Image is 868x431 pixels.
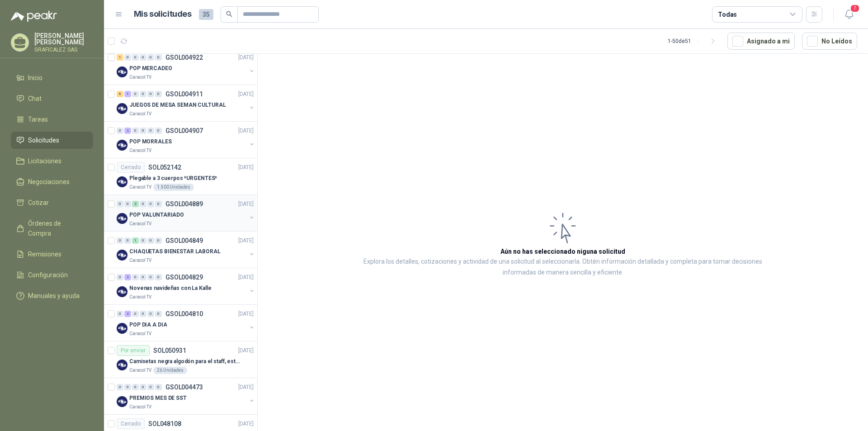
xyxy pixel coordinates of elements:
div: 0 [147,274,154,280]
button: No Leídos [802,33,857,50]
div: 0 [140,311,146,317]
p: POP MORRALES [129,137,172,146]
p: Novenas navideñas con La Kalle [129,284,211,293]
a: 0 2 0 0 0 0 GSOL004829[DATE] Company LogoNovenas navideñas con La KalleCaracol TV [117,272,255,301]
p: PREMIOS MES DE SST [129,394,187,403]
a: Remisiones [11,246,93,263]
img: Company Logo [117,103,127,114]
a: Órdenes de Compra [11,215,93,242]
p: Caracol TV [129,220,151,227]
p: SOL050931 [153,347,186,354]
div: 0 [117,128,123,134]
img: Company Logo [117,396,127,407]
span: Licitaciones [28,156,61,166]
p: [DATE] [238,53,254,62]
div: 0 [140,54,146,61]
div: 0 [147,201,154,207]
span: Órdenes de Compra [28,218,85,238]
img: Company Logo [117,140,127,151]
span: 7 [850,4,860,13]
div: 0 [132,128,139,134]
div: 0 [132,274,139,280]
div: 1.500 Unidades [153,184,194,191]
div: Por enviar [117,345,150,356]
p: SOL052142 [148,164,181,171]
div: 0 [140,91,146,97]
p: [DATE] [238,200,254,208]
p: [DATE] [238,163,254,172]
p: [DATE] [238,237,254,245]
div: 0 [155,274,162,280]
div: 0 [117,311,123,317]
div: 0 [124,54,131,61]
div: 0 [132,91,139,97]
a: 0 2 0 0 0 0 GSOL004907[DATE] Company LogoPOP MORRALESCaracol TV [117,125,255,154]
div: Cerrado [117,418,145,429]
div: 0 [124,201,131,207]
p: Caracol TV [129,74,151,81]
span: search [226,11,232,17]
a: 1 0 0 0 0 0 GSOL004922[DATE] Company LogoPOP MERCADEOCaracol TV [117,52,255,81]
p: Caracol TV [129,257,151,264]
a: Solicitudes [11,132,93,149]
p: Caracol TV [129,147,151,154]
p: [DATE] [238,310,254,318]
p: [DATE] [238,273,254,282]
span: Remisiones [28,249,61,259]
span: Inicio [28,73,42,83]
div: 2 [124,128,131,134]
p: POP DIA A DIA [129,321,167,329]
a: 0 0 0 0 0 0 GSOL004473[DATE] Company LogoPREMIOS MES DE SSTCaracol TV [117,382,255,411]
a: Chat [11,90,93,107]
div: 1 [124,91,131,97]
h1: Mis solicitudes [134,8,192,21]
a: Negociaciones [11,173,93,190]
div: 0 [147,128,154,134]
div: 6 [117,91,123,97]
p: [PERSON_NAME] [PERSON_NAME] [34,33,93,45]
p: GRAFICALEZ SAS [34,47,93,52]
img: Company Logo [117,66,127,77]
img: Company Logo [117,176,127,187]
button: Asignado a mi [727,33,795,50]
p: Explora los detalles, cotizaciones y actividad de una solicitud al seleccionarla. Obtén informaci... [348,256,778,278]
h3: Aún no has seleccionado niguna solicitud [500,246,625,256]
p: Plegable a 3 cuerpos *URGENTES* [129,174,217,183]
div: Todas [718,9,737,19]
p: GSOL004473 [165,384,203,390]
span: Chat [28,94,42,104]
div: Cerrado [117,162,145,173]
button: 7 [841,6,857,23]
a: Licitaciones [11,152,93,170]
a: 0 0 2 0 0 0 GSOL004889[DATE] Company LogoPOP VALUNTARIADOCaracol TV [117,199,255,227]
div: 0 [147,311,154,317]
img: Company Logo [117,323,127,334]
div: 1 [117,54,123,61]
div: 0 [155,54,162,61]
div: 2 [132,201,139,207]
div: 0 [140,237,146,244]
div: 0 [140,384,146,390]
div: 0 [155,128,162,134]
a: 0 0 1 0 0 0 GSOL004849[DATE] Company LogoCHAQUETAS BIENESTAR LABORALCaracol TV [117,235,255,264]
p: POP VALUNTARIADO [129,211,184,219]
div: 2 [124,311,131,317]
p: GSOL004907 [165,128,203,134]
span: Solicitudes [28,135,59,145]
div: 0 [147,91,154,97]
span: Negociaciones [28,177,70,187]
div: 0 [117,274,123,280]
div: 1 - 50 de 51 [668,34,720,48]
img: Company Logo [117,250,127,260]
a: Configuración [11,266,93,284]
span: Manuales y ayuda [28,291,80,301]
p: Caracol TV [129,330,151,337]
p: Caracol TV [129,367,151,374]
div: 0 [117,201,123,207]
p: GSOL004829 [165,274,203,280]
span: Tareas [28,114,48,124]
div: 0 [155,311,162,317]
span: Cotizar [28,198,49,208]
a: 6 1 0 0 0 0 GSOL004911[DATE] Company LogoJUEGOS DE MESA SEMAN CULTURALCaracol TV [117,89,255,118]
span: 35 [199,9,213,20]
